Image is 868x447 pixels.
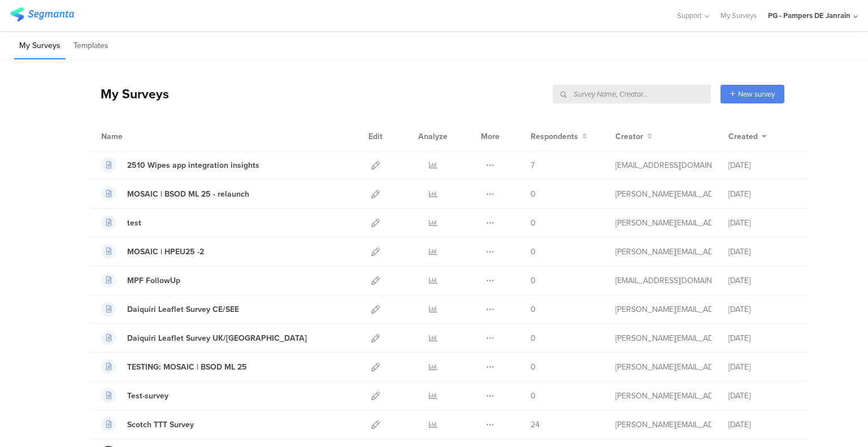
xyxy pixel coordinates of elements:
a: test [101,215,141,230]
div: [DATE] [728,188,796,200]
div: fritz.t@pg.com [615,332,711,344]
a: TESTING: MOSAIC | BSOD ML 25 [101,359,247,374]
div: fritz.t@pg.com [615,303,711,315]
span: 0 [531,390,536,402]
a: MOSAIC | HPEU25 -2 [101,244,204,259]
span: Respondents [531,131,578,142]
div: [DATE] [728,159,796,171]
a: Test-survey [101,388,168,403]
div: [DATE] [728,332,796,344]
div: fritz.t@pg.com [615,419,711,431]
span: 0 [531,303,536,315]
div: Daiquiri Leaflet Survey UK/Iberia [127,332,307,344]
li: My Surveys [14,33,66,59]
div: [DATE] [728,361,796,373]
span: 0 [531,217,536,229]
a: MPF FollowUp [101,273,180,288]
a: Daiquiri Leaflet Survey CE/SEE [101,302,239,316]
span: 7 [531,159,535,171]
div: [DATE] [728,217,796,229]
span: Support [677,10,702,21]
div: MOSAIC | HPEU25 -2 [127,246,204,258]
img: segmanta logo [10,7,74,21]
div: [DATE] [728,419,796,431]
div: [DATE] [728,390,796,402]
div: fritz.t@pg.com [615,188,711,200]
span: 0 [531,246,536,258]
a: Scotch TTT Survey [101,417,194,432]
div: More [478,122,502,150]
div: [DATE] [728,303,796,315]
span: 0 [531,361,536,373]
div: papavarnavas.g@pg.com [615,159,711,171]
div: MPF FollowUp [127,275,180,287]
div: Test-survey [127,390,168,402]
div: Edit [363,122,388,150]
span: 0 [531,188,536,200]
button: Creator [615,131,652,142]
input: Survey Name, Creator... [553,85,711,103]
a: MOSAIC | BSOD ML 25 - relaunch [101,186,249,201]
div: test [127,217,141,229]
a: 2510 Wipes app integration insights [101,158,259,172]
a: Daiquiri Leaflet Survey UK/[GEOGRAPHIC_DATA] [101,331,307,345]
div: MOSAIC | BSOD ML 25 - relaunch [127,188,249,200]
div: fritz.t@pg.com [615,361,711,373]
div: TESTING: MOSAIC | BSOD ML 25 [127,361,247,373]
span: 0 [531,332,536,344]
div: PG - Pampers DE Janrain [768,10,850,21]
div: burcak.b.1@pg.com [615,275,711,287]
div: My Surveys [89,84,169,103]
div: Name [101,131,169,142]
li: Templates [68,33,114,59]
div: 2510 Wipes app integration insights [127,159,259,171]
div: benke.vb.1@pg.com [615,217,711,229]
span: 0 [531,275,536,287]
div: Daiquiri Leaflet Survey CE/SEE [127,303,239,315]
span: 24 [531,419,540,431]
button: Respondents [531,131,587,142]
div: [DATE] [728,246,796,258]
button: Created [728,131,767,142]
div: [DATE] [728,275,796,287]
div: fritz.t@pg.com [615,246,711,258]
span: Created [728,131,758,142]
div: fritz.t@pg.com [615,390,711,402]
div: Scotch TTT Survey [127,419,194,431]
div: Analyze [416,122,450,150]
span: New survey [738,89,775,99]
span: Creator [615,131,643,142]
